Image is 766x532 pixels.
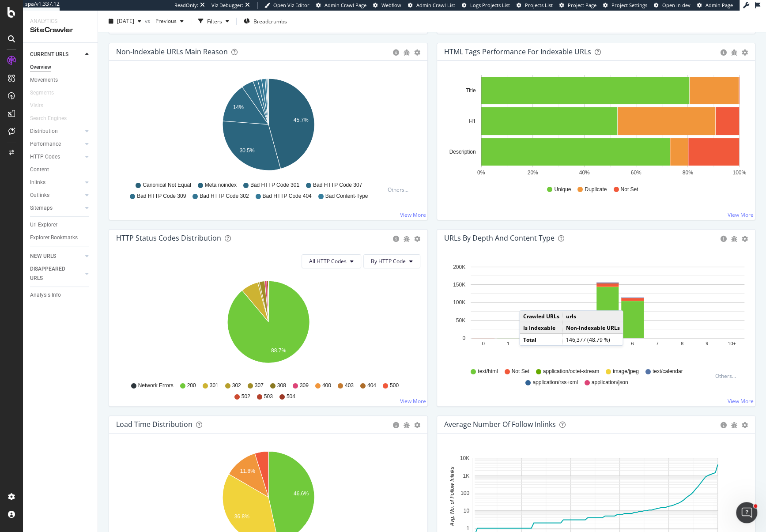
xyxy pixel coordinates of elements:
[143,181,191,189] span: Canonical Not Equal
[233,104,244,110] text: 14%
[444,75,748,177] svg: A chart.
[662,2,691,8] span: Open in dev
[511,368,529,375] span: Not Set
[262,192,311,200] span: Bad HTTP Code 404
[585,186,607,193] span: Duplicate
[517,2,553,9] a: Projects List
[697,2,733,9] a: Admin Page
[273,2,309,8] span: Open Viz Editor
[371,257,406,265] span: By HTTP Code
[456,317,465,323] text: 50K
[30,114,67,123] div: Search Engines
[444,234,555,242] div: URLs by Depth and Content Type
[449,149,475,155] text: Description
[444,420,556,429] div: Average Number of Follow Inlinks
[138,382,174,389] span: Network Errors
[30,204,53,213] div: Sitemaps
[200,192,249,200] span: Bad HTTP Code 302
[373,2,401,9] a: Webflow
[294,490,309,497] text: 46.6%
[408,2,455,9] a: Admin Crawl List
[264,2,309,9] a: Open Viz Editor
[742,49,748,56] div: gear
[30,264,75,283] div: DISAPPEARED URLS
[255,382,264,389] span: 307
[210,382,219,389] span: 301
[253,17,287,25] span: Breadcrumbs
[302,254,361,268] button: All HTTP Codes
[606,341,608,346] text: 5
[404,422,410,428] div: bug
[393,236,399,242] div: circle-info
[414,236,420,242] div: gear
[30,152,83,162] a: HTTP Codes
[30,178,83,187] a: Inlinks
[30,291,61,300] div: Analysis Info
[592,379,628,386] span: application/json
[460,490,469,496] text: 100
[30,165,91,174] a: Content
[152,14,187,28] button: Previous
[234,513,249,520] text: 36.8%
[105,14,145,28] button: [DATE]
[30,178,45,187] div: Inlinks
[728,341,736,346] text: 10+
[453,264,465,270] text: 200K
[654,2,691,9] a: Open in dev
[404,49,410,56] div: bug
[470,2,510,8] span: Logs Projects List
[116,234,221,242] div: HTTP Status Codes Distribution
[532,341,534,346] text: 2
[390,382,399,389] span: 500
[444,47,591,56] div: HTML Tags Performance for Indexable URLs
[742,236,748,242] div: gear
[520,311,562,322] td: Crawled URLs
[414,422,420,428] div: gear
[174,2,198,9] div: ReadOnly:
[241,393,250,400] span: 502
[520,322,562,334] td: Is Indexable
[721,236,727,242] div: circle-info
[30,88,54,98] div: Segments
[568,2,596,8] span: Project Page
[30,252,56,261] div: NEW URLS
[611,2,647,8] span: Project Settings
[554,186,571,193] span: Unique
[527,170,538,176] text: 20%
[116,275,420,378] svg: A chart.
[116,75,420,177] div: A chart.
[581,341,584,346] text: 4
[30,127,58,136] div: Distribution
[444,261,748,364] div: A chart.
[525,2,553,8] span: Projects List
[656,341,658,346] text: 7
[232,382,241,389] span: 302
[736,502,757,523] iframe: Intercom live chat
[30,114,75,123] a: Search Engines
[731,236,737,242] div: bug
[715,372,740,380] div: Others...
[477,170,485,176] text: 0%
[416,2,455,8] span: Admin Crawl List
[30,63,51,72] div: Overview
[30,127,83,136] a: Distribution
[367,382,376,389] span: 404
[559,2,596,9] a: Project Page
[277,382,286,389] span: 308
[30,204,83,213] a: Sitemaps
[30,152,60,162] div: HTTP Codes
[363,254,420,268] button: By HTTP Code
[345,382,354,389] span: 403
[520,334,562,345] td: Total
[742,422,748,428] div: gear
[506,341,509,346] text: 1
[117,17,134,25] span: 2025 Sep. 3rd
[400,397,426,405] a: View More
[463,508,469,514] text: 10
[30,18,91,25] div: Analytics
[721,49,727,56] div: circle-info
[462,335,465,341] text: 0
[556,341,559,346] text: 3
[30,101,43,110] div: Visits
